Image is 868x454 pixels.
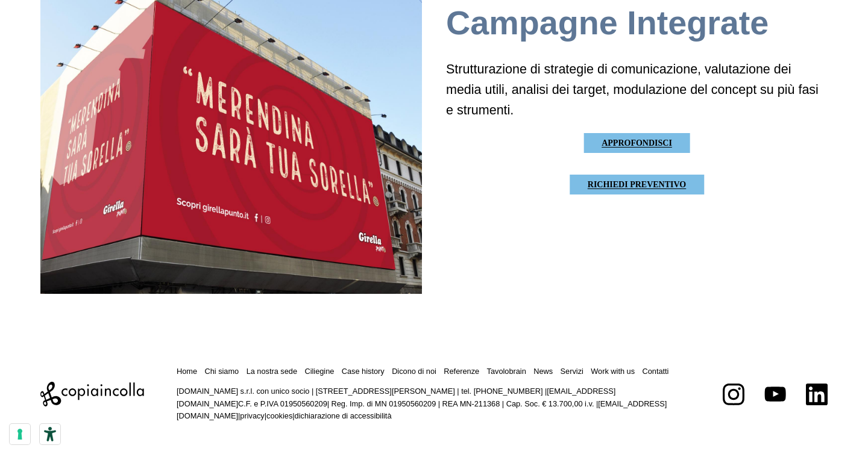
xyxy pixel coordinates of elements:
p: [DOMAIN_NAME] s.r.l. con unico socio | [STREET_ADDRESS][PERSON_NAME] | tel. [PHONE_NUMBER] | C.F.... [177,385,691,422]
a: privacy [240,411,264,420]
a: Home [177,367,197,376]
a: Tavolobrain [487,367,526,376]
a: dichiarazione di accessibilità [295,411,392,420]
a: Referenze [444,367,479,376]
a: Dicono di noi [392,367,436,376]
a: cookies [266,411,292,420]
a: [EMAIL_ADDRESS][DOMAIN_NAME] [177,399,667,420]
button: Strumenti di accessibilità [40,424,60,444]
a: La nostra sede [247,367,297,376]
a: Contatti [643,367,669,376]
a: Work with us [591,367,635,376]
a: Chi siamo [204,367,239,376]
a: [EMAIL_ADDRESS][DOMAIN_NAME] [177,387,615,408]
a: News [533,367,553,376]
a: Approfondisci [583,133,690,153]
a: Servizi [561,367,583,376]
p: Strutturazione di strategie di comunicazione, valutazione dei media utili, analisi dei target, mo... [446,59,828,121]
button: Le tue preferenze relative al consenso per le tecnologie di tracciamento [10,424,30,444]
h2: Campagne Integrate [446,2,828,45]
a: Richiedi preventivo [570,175,704,194]
a: Ciliegine [304,367,334,376]
a: Case history [342,367,385,376]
